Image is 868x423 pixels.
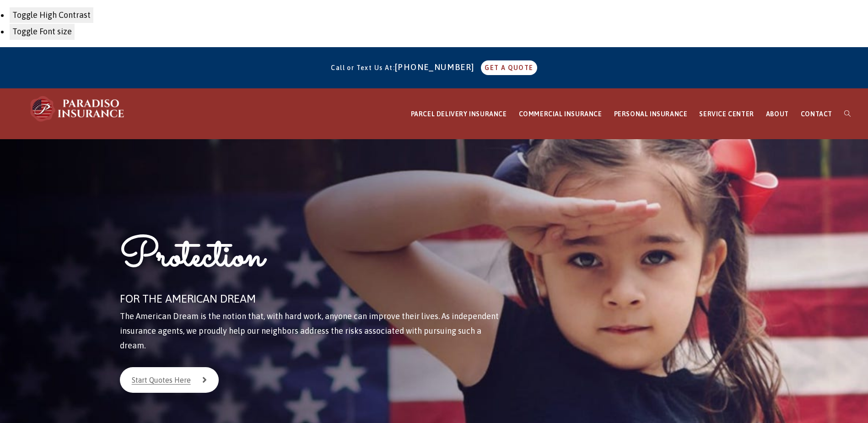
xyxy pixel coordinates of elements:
span: FOR THE AMERICAN DREAM [120,293,256,305]
img: Paradiso Insurance [27,95,128,123]
span: Call or Text Us At: [331,64,395,71]
span: COMMERCIAL INSURANCE [519,110,602,118]
button: Toggle High Contrast [9,7,94,23]
a: SERVICE CENTER [693,89,760,140]
a: CONTACT [795,89,838,140]
span: PARCEL DELIVERY INSURANCE [411,110,507,118]
span: Toggle High Contrast [12,10,91,20]
span: PERSONAL INSURANCE [614,110,688,118]
a: COMMERCIAL INSURANCE [513,89,608,140]
span: The American Dream is the notion that, with hard work, anyone can improve their lives. As indepen... [120,311,499,351]
span: ABOUT [766,110,789,118]
span: SERVICE CENTER [699,110,754,118]
a: PERSONAL INSURANCE [608,89,694,140]
button: Toggle Font size [9,23,75,40]
a: Start Quotes Here [120,367,219,393]
span: CONTACT [801,110,832,118]
a: [PHONE_NUMBER] [395,62,479,72]
h1: Protection [120,231,501,289]
span: Toggle Font size [12,27,72,36]
a: GET A QUOTE [481,60,537,75]
a: PARCEL DELIVERY INSURANCE [405,89,513,140]
a: ABOUT [760,89,795,140]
